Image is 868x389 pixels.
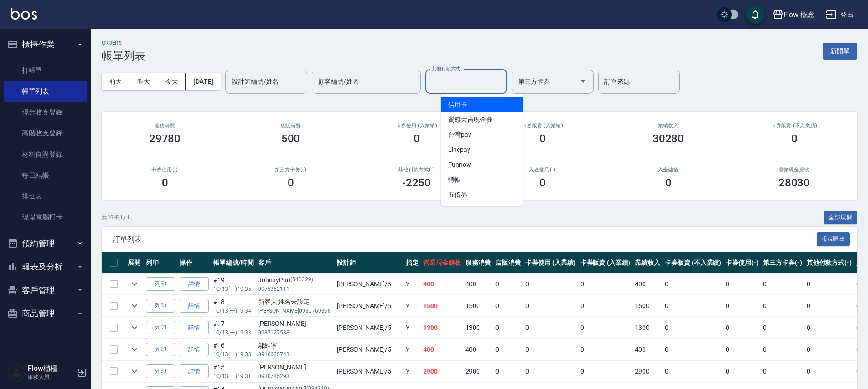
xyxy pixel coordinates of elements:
h2: 入金儲值 [616,167,720,173]
button: Flow 概念 [769,5,819,24]
td: 0 [804,339,854,360]
td: 0 [493,339,523,360]
h3: 29780 [149,132,181,145]
h2: 卡券販賣 (入業績) [490,123,594,129]
h2: 第三方卡券(-) [239,167,343,173]
button: expand row [128,343,141,356]
p: 0930785293 [258,372,332,380]
h2: 入金使用(-) [490,167,594,173]
td: 400 [463,339,493,360]
td: [PERSON_NAME] /5 [334,317,404,339]
button: 客戶管理 [4,279,87,302]
h3: 帳單列表 [102,50,145,62]
button: 昨天 [130,73,158,90]
h2: 店販消費 [239,123,343,129]
td: Y [404,361,421,382]
a: 材料自購登錄 [4,144,87,165]
td: Y [404,317,421,339]
td: 1300 [463,317,493,339]
th: 第三方卡券(-) [761,252,804,274]
td: 0 [493,361,523,382]
td: #16 [211,339,256,360]
button: [DATE] [186,73,220,90]
p: 10/13 (一) 19:31 [213,372,254,380]
td: 0 [578,317,633,339]
td: 0 [578,274,633,295]
button: Open [576,74,590,89]
td: 0 [723,274,761,295]
span: Funnow [441,157,523,172]
p: 0975352111 [258,285,332,293]
td: 0 [663,339,723,360]
td: 0 [578,339,633,360]
h3: 0 [539,176,546,189]
h5: Flow櫃檯 [28,364,74,373]
td: 0 [523,339,578,360]
td: 0 [723,339,761,360]
h2: ORDERS [102,40,145,46]
th: 卡券使用 (入業績) [523,252,578,274]
td: 400 [421,339,464,360]
div: 鄔維寧 [258,341,332,350]
th: 展開 [125,252,144,274]
p: 共 19 筆, 1 / 1 [102,214,130,222]
h2: 營業現金應收 [742,167,846,173]
h3: 0 [162,176,168,189]
td: 1300 [421,317,464,339]
p: 0987127588 [258,329,332,337]
td: 0 [804,317,854,339]
button: expand row [128,299,141,313]
button: 櫃檯作業 [4,33,87,56]
td: [PERSON_NAME] /5 [334,295,404,317]
h3: 30280 [653,132,684,145]
div: Flow 概念 [783,9,815,20]
td: Y [404,274,421,295]
td: 0 [523,317,578,339]
p: 10/13 (一) 19:35 [213,285,254,293]
button: 新開單 [823,43,857,60]
td: 0 [723,361,761,382]
th: 卡券使用(-) [723,252,761,274]
td: #19 [211,274,256,295]
img: Logo [11,8,37,20]
h2: 卡券使用 (入業績) [364,123,469,129]
p: 10/13 (一) 19:33 [213,329,254,337]
button: 列印 [146,321,175,335]
p: 0916625743 [258,350,332,359]
td: Y [404,339,421,360]
td: 400 [633,274,663,295]
button: 列印 [146,277,175,291]
th: 指定 [404,252,421,274]
td: 0 [523,274,578,295]
th: 帳單編號/時間 [211,252,256,274]
td: 400 [421,274,464,295]
th: 營業現金應收 [421,252,464,274]
th: 店販消費 [493,252,523,274]
td: 0 [723,295,761,317]
h3: 0 [288,176,294,189]
h2: 其他付款方式(-) [364,167,469,173]
button: 商品管理 [4,302,87,325]
th: 卡券販賣 (不入業績) [663,252,723,274]
td: 1500 [633,295,663,317]
td: 0 [663,361,723,382]
th: 服務消費 [463,252,493,274]
button: expand row [128,321,141,334]
button: 列印 [146,364,175,379]
td: [PERSON_NAME] /5 [334,339,404,360]
td: [PERSON_NAME] /5 [334,274,404,295]
button: 預約管理 [4,232,87,255]
div: 新客人 姓名未設定 [258,297,332,307]
th: 操作 [177,252,211,274]
td: 0 [578,295,633,317]
span: 五倍券 [441,187,523,202]
button: expand row [128,277,141,291]
th: 設計師 [334,252,404,274]
p: 服務人員 [28,373,74,381]
button: 列印 [146,343,175,357]
button: 列印 [146,299,175,313]
td: 0 [761,317,804,339]
span: 質感大吉現金券 [441,112,523,127]
td: #18 [211,295,256,317]
td: 2900 [463,361,493,382]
